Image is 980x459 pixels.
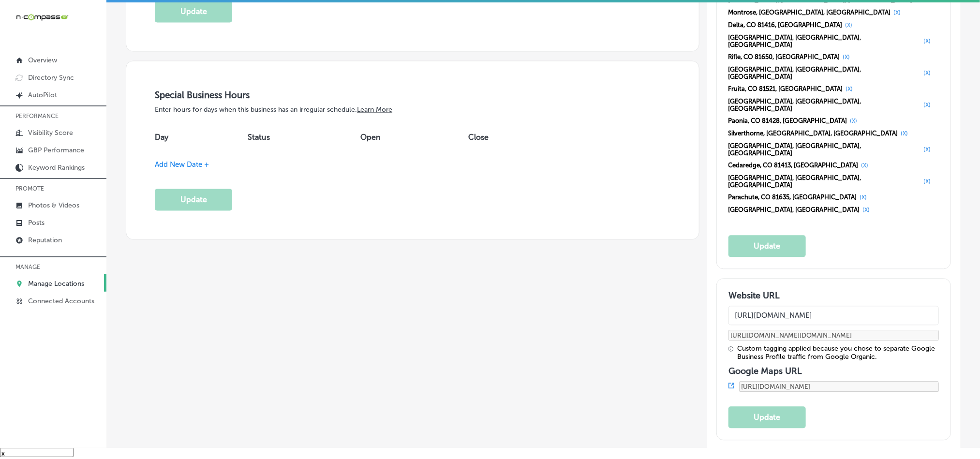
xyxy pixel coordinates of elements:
button: (X) [921,146,934,153]
button: Update [728,406,806,428]
span: Rifle, CO 81650, [GEOGRAPHIC_DATA] [728,53,840,60]
p: GBP Performance [28,146,84,154]
th: Status [248,123,360,150]
button: Update [155,0,232,22]
p: Directory Sync [28,74,74,82]
button: (X) [921,69,934,77]
p: Manage Locations [28,280,84,288]
span: [GEOGRAPHIC_DATA], [GEOGRAPHIC_DATA], [GEOGRAPHIC_DATA] [728,66,921,80]
input: Add Location Website [728,306,939,325]
span: [GEOGRAPHIC_DATA], [GEOGRAPHIC_DATA], [GEOGRAPHIC_DATA] [728,98,921,112]
span: [GEOGRAPHIC_DATA], [GEOGRAPHIC_DATA], [GEOGRAPHIC_DATA] [728,174,921,189]
button: (X) [859,162,872,169]
span: Montrose, [GEOGRAPHIC_DATA], [GEOGRAPHIC_DATA] [728,9,891,16]
h3: Website URL [728,290,939,301]
p: Overview [28,56,57,64]
button: (X) [847,117,861,125]
button: (X) [843,85,856,93]
button: (X) [857,193,870,201]
p: Posts [28,219,45,227]
th: Day [155,123,248,150]
a: Learn More [357,105,392,114]
p: Reputation [28,236,62,244]
span: Delta, CO 81416, [GEOGRAPHIC_DATA] [728,21,843,29]
button: (X) [921,178,934,185]
p: Enter hours for days when this business has an irregular schedule. [155,105,670,114]
h3: Google Maps URL [728,366,939,376]
span: Silverthorne, [GEOGRAPHIC_DATA], [GEOGRAPHIC_DATA] [728,130,898,137]
span: [GEOGRAPHIC_DATA], [GEOGRAPHIC_DATA], [GEOGRAPHIC_DATA] [728,142,921,157]
button: (X) [921,101,934,109]
span: Parachute, CO 81635, [GEOGRAPHIC_DATA] [728,193,857,201]
h3: Special Business Hours [155,89,670,101]
span: [GEOGRAPHIC_DATA], [GEOGRAPHIC_DATA] [728,206,860,213]
p: Connected Accounts [28,297,94,305]
p: AutoPilot [28,91,57,99]
th: Open [360,123,469,150]
button: Update [155,189,232,210]
button: (X) [898,130,911,137]
button: (X) [921,37,934,45]
span: Add New Date + [155,160,209,169]
button: (X) [891,9,904,16]
button: (X) [860,206,873,214]
p: Visibility Score [28,129,73,137]
button: Update [728,235,806,257]
div: Custom tagging applied because you chose to separate Google Business Profile traffic from Google ... [738,344,939,361]
p: Keyword Rankings [28,163,85,172]
span: Cedaredge, CO 81413, [GEOGRAPHIC_DATA] [728,162,859,169]
img: 660ab0bf-5cc7-4cb8-ba1c-48b5ae0f18e60NCTV_CLogo_TV_Black_-500x88.png [15,13,69,22]
span: [GEOGRAPHIC_DATA], [GEOGRAPHIC_DATA], [GEOGRAPHIC_DATA] [728,34,921,48]
p: Photos & Videos [28,201,79,209]
th: Close [468,123,541,150]
button: (X) [843,21,856,29]
span: Paonia, CO 81428, [GEOGRAPHIC_DATA] [728,117,847,124]
button: (X) [840,53,853,61]
span: Fruita, CO 81521, [GEOGRAPHIC_DATA] [728,85,843,92]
